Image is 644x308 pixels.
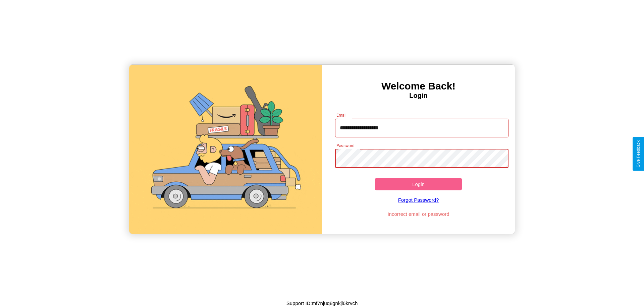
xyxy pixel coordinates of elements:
label: Password [336,143,354,148]
h4: Login [322,92,515,100]
label: Email [336,112,347,118]
div: Give Feedback [636,140,641,168]
h3: Welcome Back! [322,80,515,92]
button: Login [375,178,462,190]
a: Forgot Password? [332,190,505,209]
p: Support ID: mf7njuq8gnkji6krvch [286,299,358,308]
img: gif [129,65,322,234]
p: Incorrect email or password [332,209,505,219]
